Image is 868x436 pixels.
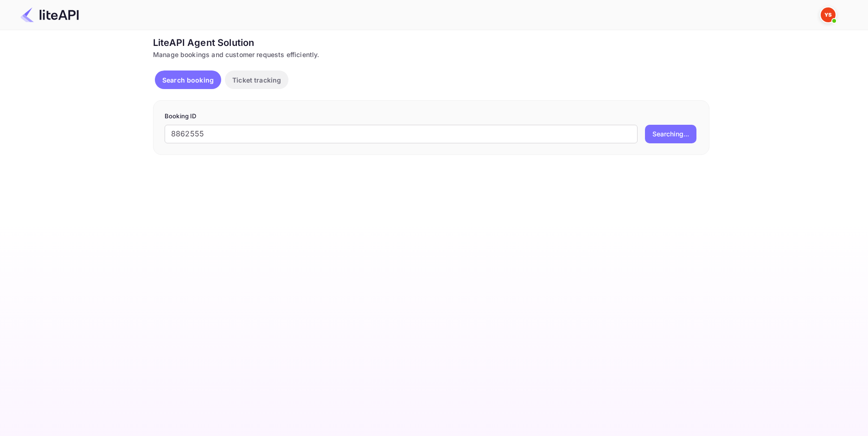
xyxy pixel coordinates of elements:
div: LiteAPI Agent Solution [153,36,709,50]
p: Ticket tracking [232,75,281,85]
p: Search booking [162,75,214,85]
button: Searching... [645,125,696,143]
p: Booking ID [165,112,698,121]
img: Yandex Support [821,7,836,22]
div: Manage bookings and customer requests efficiently. [153,50,709,59]
input: Enter Booking ID (e.g., 63782194) [165,125,638,143]
img: LiteAPI Logo [20,7,79,22]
